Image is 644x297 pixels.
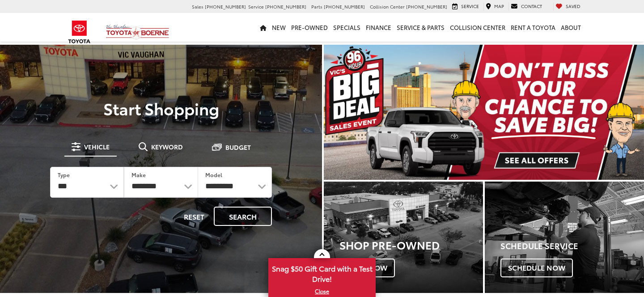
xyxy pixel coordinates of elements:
a: Schedule Service Schedule Now [485,182,644,293]
span: Saved [566,3,580,9]
span: Parts [311,3,322,10]
a: Service [450,3,481,11]
div: carousel slide number 1 of 1 [324,45,644,180]
a: Map [483,3,506,11]
h3: Shop Pre-Owned [339,239,483,250]
a: Shop Pre-Owned Shop Now [324,182,483,293]
label: Make [131,171,146,178]
span: Collision Center [370,3,405,10]
span: Service [248,3,264,10]
a: New [269,13,288,42]
div: Toyota [485,182,644,293]
span: Service [461,3,479,9]
button: Reset [176,207,212,226]
a: About [558,13,584,42]
a: Finance [363,13,394,42]
img: Vic Vaughan Toyota of Boerne [106,24,169,40]
span: Contact [521,3,542,9]
span: Map [494,3,504,9]
a: Specials [330,13,363,42]
label: Model [205,171,222,178]
h4: Schedule Service [500,242,644,250]
img: Toyota [63,17,96,47]
a: Pre-Owned [288,13,330,42]
span: Sales [192,3,203,10]
a: Service & Parts: Opens in a new tab [394,13,447,42]
span: [PHONE_NUMBER] [406,3,447,10]
img: Big Deal Sales Event [324,45,644,180]
span: Snag $50 Gift Card with a Test Drive! [269,259,375,286]
a: My Saved Vehicles [553,3,583,11]
label: Type [58,171,70,178]
button: Search [214,207,272,226]
span: [PHONE_NUMBER] [205,3,246,10]
span: [PHONE_NUMBER] [265,3,306,10]
span: Vehicle [84,144,110,150]
div: Toyota [324,182,483,293]
p: Start Shopping [38,99,284,117]
span: Schedule Now [500,259,573,277]
a: Contact [508,3,544,11]
span: Keyword [151,144,183,150]
span: [PHONE_NUMBER] [324,3,365,10]
a: Home [257,13,269,42]
span: Budget [225,144,251,150]
a: Rent a Toyota [508,13,558,42]
section: Carousel section with vehicle pictures - may contain disclaimers. [324,45,644,180]
a: Collision Center [447,13,508,42]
